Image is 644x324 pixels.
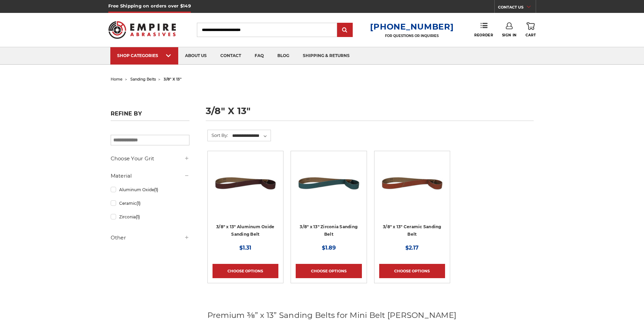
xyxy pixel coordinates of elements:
a: about us [178,47,214,65]
span: Reorder [474,33,493,37]
span: Premium ⅜” x 13” Sanding Belts for Mini Belt [PERSON_NAME] [207,310,457,320]
a: Choose Options [379,264,445,278]
a: home [111,77,123,82]
a: shipping & returns [296,47,356,65]
span: $2.17 [405,245,419,251]
input: Submit [338,23,352,37]
a: Choose Options [296,264,362,278]
span: (1) [136,201,141,206]
a: Choose Options [213,264,278,278]
a: Reorder [474,22,493,37]
select: Sort By: [231,131,271,141]
h5: Other [111,234,189,242]
img: 3/8" x 13"Zirconia File Belt [296,156,362,210]
span: Sign In [502,33,517,37]
a: CONTACT US [498,3,536,13]
a: Cart [526,22,536,37]
a: blog [271,47,296,65]
div: SHOP CATEGORIES [117,53,171,58]
img: 3/8" x 13" Ceramic File Belt [379,156,445,210]
span: 3/8" x 13" [164,77,182,82]
span: (1) [154,187,158,192]
a: Zirconia [111,211,189,223]
label: Sort By: [208,130,228,140]
p: FOR QUESTIONS OR INQUIRIES [370,34,454,38]
a: Aluminum Oxide [111,184,189,196]
h5: Material [111,172,189,180]
a: faq [248,47,271,65]
a: sanding belts [130,77,156,82]
a: 3/8" x 13"Zirconia File Belt [296,156,362,243]
span: $1.31 [239,245,251,251]
h1: 3/8" x 13" [206,106,534,121]
img: 3/8" x 13" Aluminum Oxide File Belt [213,156,278,210]
a: [PHONE_NUMBER] [370,22,454,32]
span: Cart [526,33,536,37]
img: Empire Abrasives [108,17,176,43]
a: 3/8" x 13" Ceramic File Belt [379,156,445,243]
a: 3/8" x 13" Aluminum Oxide File Belt [213,156,278,243]
span: $1.89 [322,245,336,251]
a: Ceramic [111,197,189,209]
h5: Refine by [111,110,189,121]
span: (1) [136,214,140,219]
h5: Choose Your Grit [111,155,189,163]
a: contact [214,47,248,65]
